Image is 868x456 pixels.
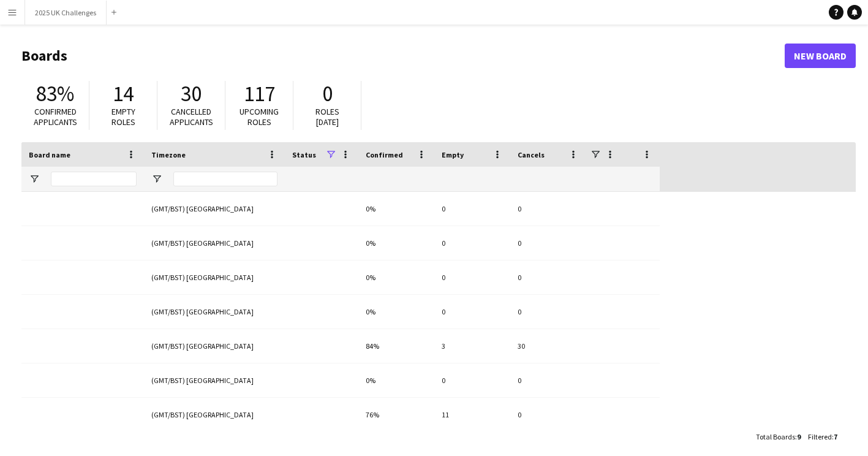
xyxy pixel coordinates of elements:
[21,47,785,65] h1: Boards
[358,192,434,226] div: 0%
[434,363,510,397] div: 0
[144,192,285,226] div: (GMT/BST) [GEOGRAPHIC_DATA]
[366,150,403,159] span: Confirmed
[34,106,77,127] span: Confirmed applicants
[173,172,277,186] input: Timezone Filter Input
[144,226,285,260] div: (GMT/BST) [GEOGRAPHIC_DATA]
[518,150,545,159] span: Cancels
[144,363,285,397] div: (GMT/BST) [GEOGRAPHIC_DATA]
[808,432,832,441] span: Filtered
[434,260,510,294] div: 0
[144,260,285,294] div: (GMT/BST) [GEOGRAPHIC_DATA]
[292,150,316,159] span: Status
[144,295,285,329] div: (GMT/BST) [GEOGRAPHIC_DATA]
[510,226,586,260] div: 0
[834,432,837,441] span: 7
[510,192,586,226] div: 0
[170,106,213,127] span: Cancelled applicants
[151,173,162,184] button: Open Filter Menu
[434,295,510,329] div: 0
[358,295,434,329] div: 0%
[510,363,586,397] div: 0
[322,80,333,107] span: 0
[113,80,134,107] span: 14
[510,329,586,363] div: 30
[25,1,107,25] button: 2025 UK Challenges
[29,173,40,184] button: Open Filter Menu
[358,260,434,294] div: 0%
[756,432,795,441] span: Total Boards
[510,295,586,329] div: 0
[797,432,801,441] span: 9
[434,398,510,431] div: 11
[240,106,279,127] span: Upcoming roles
[358,226,434,260] div: 0%
[151,150,186,159] span: Timezone
[434,226,510,260] div: 0
[36,80,74,107] span: 83%
[315,106,339,127] span: Roles [DATE]
[785,44,856,68] a: New Board
[434,192,510,226] div: 0
[808,425,837,449] div: :
[358,398,434,431] div: 76%
[29,150,70,159] span: Board name
[434,329,510,363] div: 3
[111,106,135,127] span: Empty roles
[442,150,464,159] span: Empty
[51,172,137,186] input: Board name Filter Input
[358,363,434,397] div: 0%
[510,398,586,431] div: 0
[144,329,285,363] div: (GMT/BST) [GEOGRAPHIC_DATA]
[244,80,275,107] span: 117
[510,260,586,294] div: 0
[181,80,202,107] span: 30
[144,398,285,431] div: (GMT/BST) [GEOGRAPHIC_DATA]
[358,329,434,363] div: 84%
[756,425,801,449] div: :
